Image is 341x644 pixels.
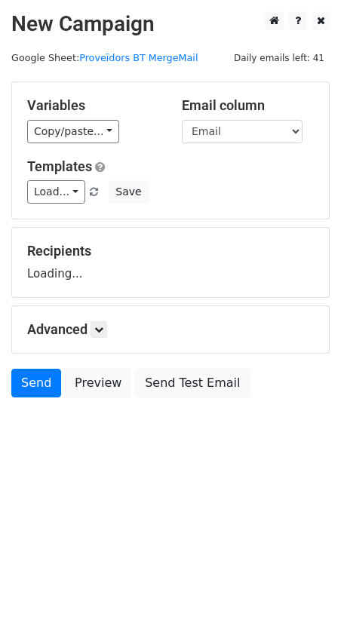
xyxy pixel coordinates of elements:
h5: Variables [27,97,159,114]
a: Preview [65,369,131,397]
span: Daily emails left: 41 [229,50,330,66]
h2: New Campaign [11,11,330,37]
a: Daily emails left: 41 [229,52,330,63]
h5: Advanced [27,321,314,338]
button: Save [109,180,148,204]
h5: Email column [182,97,314,114]
h5: Recipients [27,243,314,259]
a: Proveïdors BT MergeMail [79,52,198,63]
a: Send Test Email [135,369,250,397]
a: Load... [27,180,85,204]
div: Loading... [27,243,314,282]
a: Copy/paste... [27,120,119,143]
a: Templates [27,158,92,174]
small: Google Sheet: [11,52,198,63]
a: Send [11,369,61,397]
